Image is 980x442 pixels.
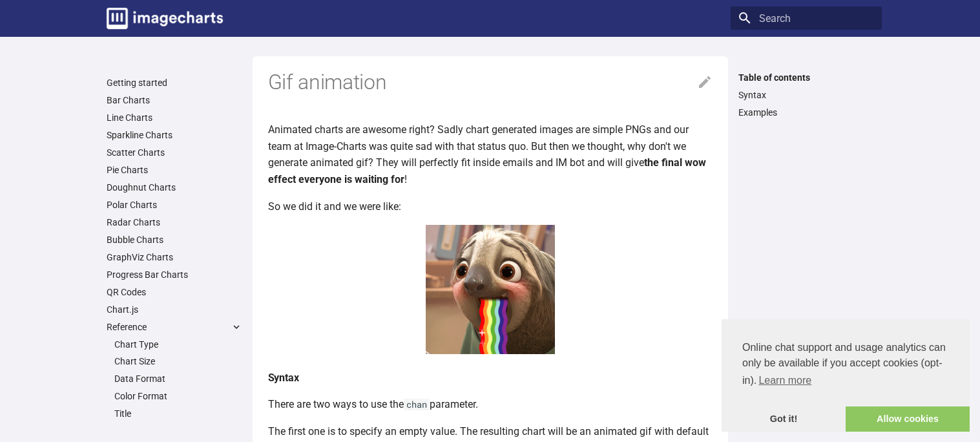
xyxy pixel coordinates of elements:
a: Title [114,408,242,419]
p: So we did it and we were like: [268,198,713,215]
a: dismiss cookie message [722,406,846,432]
a: Image-Charts documentation [101,3,228,34]
h4: Syntax [268,370,713,386]
a: allow cookies [846,406,970,432]
a: QR Codes [107,286,242,298]
a: learn more about cookies [756,371,813,390]
a: Grid Lines [114,425,242,437]
div: cookieconsent [722,319,970,432]
a: Line Charts [107,112,242,123]
span: Online chat support and usage analytics can only be available if you accept cookies (opt-in). [742,340,949,390]
a: Chart Size [114,355,242,367]
img: logo [107,8,223,29]
a: Data Format [114,373,242,384]
a: Chart.js [107,304,242,315]
a: Bar Charts [107,94,242,106]
a: GraphViz Charts [107,251,242,263]
h1: Gif animation [268,69,713,96]
a: Doughnut Charts [107,182,242,193]
nav: Table of contents [731,72,882,118]
a: Polar Charts [107,199,242,211]
a: Progress Bar Charts [107,269,242,280]
a: Getting started [107,77,242,89]
img: woot [426,225,555,354]
a: Chart Type [114,339,242,350]
a: Examples [738,107,874,118]
label: Table of contents [731,72,882,83]
a: Bubble Charts [107,234,242,246]
a: Pie Charts [107,164,242,176]
code: chan [404,399,430,410]
a: Scatter Charts [107,147,242,158]
label: Reference [107,321,242,333]
a: Syntax [738,89,874,101]
a: Color Format [114,390,242,402]
input: Search [731,6,882,30]
a: Sparkline Charts [107,129,242,141]
p: There are two ways to use the parameter. [268,396,713,413]
a: Radar Charts [107,216,242,228]
p: Animated charts are awesome right? Sadly chart generated images are simple PNGs and our team at I... [268,121,713,187]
